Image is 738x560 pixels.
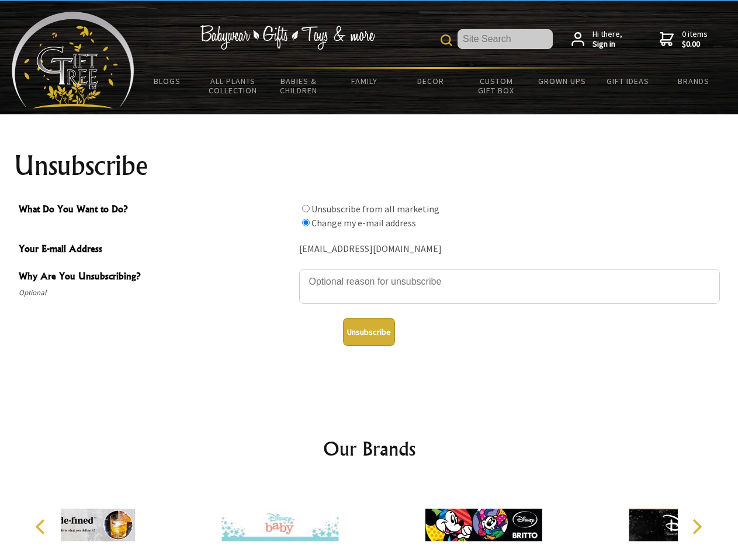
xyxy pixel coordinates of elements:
[200,25,375,50] img: Babywear - Gifts - Toys & more
[343,318,395,346] button: Unsubscribe
[595,69,661,93] a: Gift Ideas
[593,39,622,50] strong: Sign in
[134,69,200,93] a: BLOGS
[14,152,725,180] h1: Unsubscribe
[397,69,463,93] a: Decor
[661,69,727,93] a: Brands
[299,269,720,304] textarea: Why Are You Unsubscribing?
[29,514,55,540] button: Previous
[684,514,709,540] button: Next
[682,29,708,50] span: 0 items
[311,217,416,229] label: Change my e-mail address
[529,69,595,93] a: Grown Ups
[463,69,529,103] a: Custom Gift Box
[302,219,310,226] input: What Do You Want to Do?
[593,29,622,50] span: Hi there,
[19,269,293,286] span: Why Are You Unsubscribing?
[660,29,708,50] a: 0 items$0.00
[23,435,715,463] h2: Our Brands
[200,69,266,103] a: All Plants Collection
[458,29,553,49] input: Site Search
[311,203,439,215] label: Unsubscribe from all marketing
[12,12,134,108] img: Babyware - Gifts - Toys and more...
[441,34,452,46] img: product search
[682,39,708,50] strong: $0.00
[299,240,720,258] div: [EMAIL_ADDRESS][DOMAIN_NAME]
[571,29,622,50] a: Hi there,Sign in
[332,69,398,93] a: Family
[19,286,293,300] span: Optional
[302,205,310,212] input: What Do You Want to Do?
[19,202,293,219] span: What Do You Want to Do?
[19,242,293,258] span: Your E-mail Address
[266,69,332,103] a: Babies & Children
